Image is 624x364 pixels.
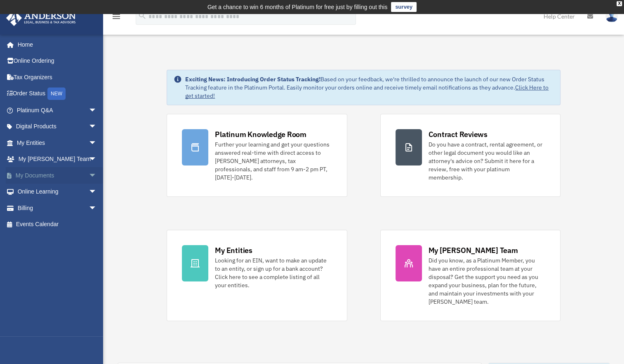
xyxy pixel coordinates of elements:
[185,76,320,83] strong: Exciting News: Introducing Order Status Tracking!
[605,10,618,22] img: User Pic
[167,114,347,197] a: Platinum Knowledge Room Further your learning and get your questions answered real-time with dire...
[215,256,332,289] div: Looking for an EIN, want to make an update to an entity, or sign up for a bank account? Click her...
[617,1,622,6] div: close
[391,2,417,12] a: survey
[47,87,66,100] div: NEW
[89,118,105,135] span: arrow_drop_down
[89,102,105,119] span: arrow_drop_down
[89,200,105,217] span: arrow_drop_down
[6,85,109,102] a: Order StatusNEW
[6,69,109,85] a: Tax Organizers
[6,118,109,135] a: Digital Productsarrow_drop_down
[429,256,545,306] div: Did you know, as a Platinum Member, you have an entire professional team at your disposal? Get th...
[380,230,560,321] a: My [PERSON_NAME] Team Did you know, as a Platinum Member, you have an entire professional team at...
[111,14,121,21] a: menu
[89,184,105,201] span: arrow_drop_down
[138,11,147,20] i: search
[429,129,487,139] div: Contract Reviews
[167,230,347,321] a: My Entities Looking for an EIN, want to make an update to an entity, or sign up for a bank accoun...
[89,135,105,151] span: arrow_drop_down
[6,53,109,69] a: Online Ordering
[6,36,105,53] a: Home
[111,12,121,21] i: menu
[185,84,549,99] a: Click Here to get started!
[380,114,560,197] a: Contract Reviews Do you have a contract, rental agreement, or other legal document you would like...
[207,2,388,12] div: Get a chance to win 6 months of Platinum for free just by filling out this
[89,167,105,184] span: arrow_drop_down
[6,184,109,200] a: Online Learningarrow_drop_down
[6,135,109,151] a: My Entitiesarrow_drop_down
[6,151,109,168] a: My [PERSON_NAME] Teamarrow_drop_down
[6,102,109,118] a: Platinum Q&Aarrow_drop_down
[215,245,252,255] div: My Entities
[215,129,306,139] div: Platinum Knowledge Room
[6,200,109,216] a: Billingarrow_drop_down
[89,151,105,168] span: arrow_drop_down
[429,245,518,255] div: My [PERSON_NAME] Team
[4,10,78,26] img: Anderson Advisors Platinum Portal
[185,75,553,100] div: Based on your feedback, we're thrilled to announce the launch of our new Order Status Tracking fe...
[6,167,109,184] a: My Documentsarrow_drop_down
[429,140,545,182] div: Do you have a contract, rental agreement, or other legal document you would like an attorney's ad...
[6,216,109,233] a: Events Calendar
[215,140,332,182] div: Further your learning and get your questions answered real-time with direct access to [PERSON_NAM...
